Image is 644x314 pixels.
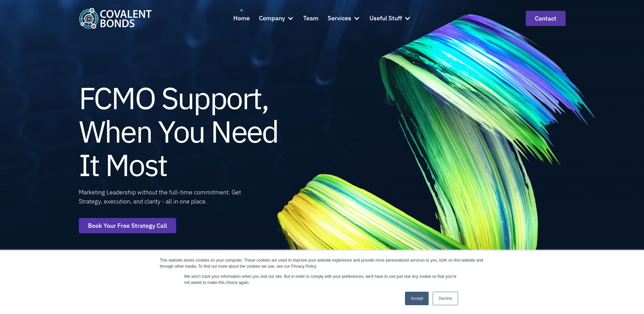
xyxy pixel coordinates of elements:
div: Marketing Leadership without the full-time commitment. Get Strategy, execution, and clarity - all... [79,188,264,206]
div: This website stores cookies on your computer. These cookies are used to improve your website expe... [160,257,484,269]
a: contact [526,11,566,26]
div: Company [259,14,285,23]
div: Team [303,14,318,23]
div: Company [259,9,294,27]
div: Useful Stuff [369,14,402,23]
p: We won't track your information when you visit our site. But in order to comply with your prefere... [184,273,460,286]
div: Services [328,14,351,23]
a: Book Your Free Strategy Call [79,218,176,233]
h1: FCMO Support, When You Need It Most [79,81,330,182]
img: Covalent Bonds White / Teal Logo [79,8,152,28]
a: Accept [405,292,429,305]
a: Team [303,9,318,27]
a: Decline [433,292,458,305]
div: Services [328,9,360,27]
a: home [79,8,152,28]
div: Useful Stuff [369,9,411,27]
div: Home [233,14,250,23]
a: Home [233,9,250,27]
